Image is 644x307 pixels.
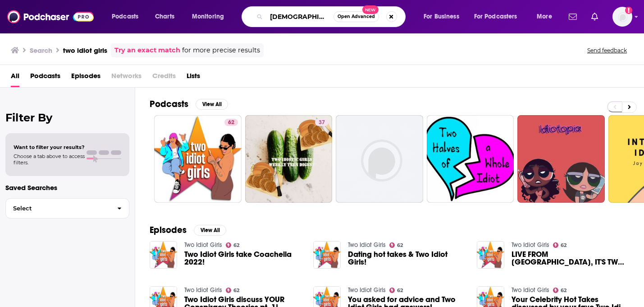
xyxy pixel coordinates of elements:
span: Open Advanced [338,14,375,19]
a: Charts [149,9,180,24]
span: More [537,10,552,23]
a: Two Idiot Girls [348,286,386,294]
a: PodcastsView All [150,98,228,110]
a: EpisodesView All [150,224,226,236]
a: 37 [245,115,333,203]
a: Lists [187,69,200,87]
span: For Podcasters [474,10,517,23]
img: LIVE FROM LOS ANGELES, IT'S TWO IDIOT GIRLS!!!!! [477,241,504,269]
span: 62 [397,243,403,247]
span: 62 [228,118,234,127]
div: Search podcasts, credits, & more... [250,6,414,27]
a: LIVE FROM LOS ANGELES, IT'S TWO IDIOT GIRLS!!!!! [512,251,630,266]
img: User Profile [612,7,632,27]
span: 62 [561,243,566,247]
h2: Episodes [150,224,187,236]
a: 62 [226,288,240,293]
span: Monitoring [192,10,224,23]
span: 62 [233,288,239,293]
a: Show notifications dropdown [588,9,602,24]
img: Podchaser - Follow, Share and Rate Podcasts [7,8,94,25]
span: Choose a tab above to access filters. [14,153,85,166]
button: View All [196,99,228,110]
button: open menu [468,9,530,24]
a: 37 [315,119,329,126]
span: For Business [424,10,459,23]
span: Charts [155,10,174,23]
a: Two Idiot Girls [184,241,222,249]
span: Select [6,205,110,211]
p: Saved Searches [5,183,129,192]
a: Show notifications dropdown [565,9,580,24]
button: View All [194,225,226,236]
a: 62 [553,242,567,248]
h2: Podcasts [150,98,188,110]
button: open menu [417,9,470,24]
span: Want to filter your results? [14,144,85,150]
a: 62 [389,288,403,293]
img: Two Idiot Girls take Coachella 2022! [150,241,177,269]
a: 62 [553,288,567,293]
span: 62 [561,288,566,293]
a: Two Idiot Girls take Coachella 2022! [184,251,302,266]
a: 62 [224,119,238,126]
a: 62 [226,242,240,248]
a: Try an exact match [114,45,180,56]
button: Open AdvancedNew [333,11,379,22]
a: Two Idiot Girls [348,241,386,249]
button: Send feedback [585,47,630,54]
button: open menu [105,9,150,24]
img: Dating hot takes & Two Idiot Girls! [313,241,341,269]
span: Logged in as rhyleeawpr [612,7,632,27]
span: Networks [111,69,142,87]
span: LIVE FROM [GEOGRAPHIC_DATA], IT'S TWO IDIOT GIRLS!!!!! [512,251,630,266]
span: Podcasts [112,10,138,23]
svg: Add a profile image [625,7,632,14]
a: 62 [389,242,403,248]
span: for more precise results [182,45,260,56]
h3: Search [30,46,52,55]
h3: two idiot girls [63,46,107,55]
span: New [362,5,379,14]
h2: Filter By [5,111,129,124]
input: Search podcasts, credits, & more... [266,9,333,24]
button: Show profile menu [612,7,632,27]
a: 62 [154,115,242,203]
a: All [11,69,19,87]
button: Select [5,198,129,219]
a: Dating hot takes & Two Idiot Girls! [348,251,466,266]
span: 62 [233,243,239,247]
button: open menu [530,9,563,24]
a: Two Idiot Girls [512,286,549,294]
a: Podcasts [30,69,60,87]
span: Credits [152,69,176,87]
a: Episodes [71,69,100,87]
span: 37 [319,118,325,127]
span: 62 [397,288,403,293]
a: Two Idiot Girls [512,241,549,249]
a: Two Idiot Girls [184,286,222,294]
button: open menu [186,9,236,24]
